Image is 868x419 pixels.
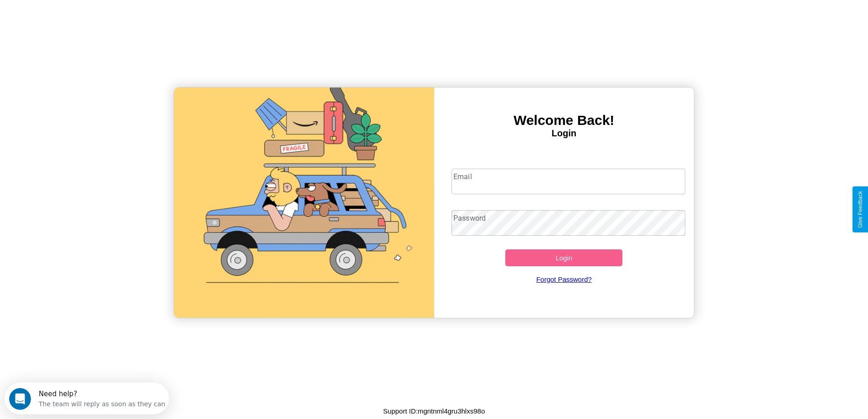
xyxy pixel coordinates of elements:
iframe: Intercom live chat [9,388,31,410]
button: Login [505,249,622,266]
a: Forgot Password? [447,266,681,292]
div: The team will reply as soon as they can [34,15,161,25]
iframe: Intercom live chat discovery launcher [5,383,169,414]
h4: Login [434,128,694,139]
div: Give Feedback [857,191,863,228]
p: Support ID: mgntnml4gru3hlxs98o [383,405,485,417]
div: Need help? [34,8,161,15]
img: gif [174,88,434,318]
div: Open Intercom Messenger [4,4,169,29]
h3: Welcome Back! [434,113,694,128]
